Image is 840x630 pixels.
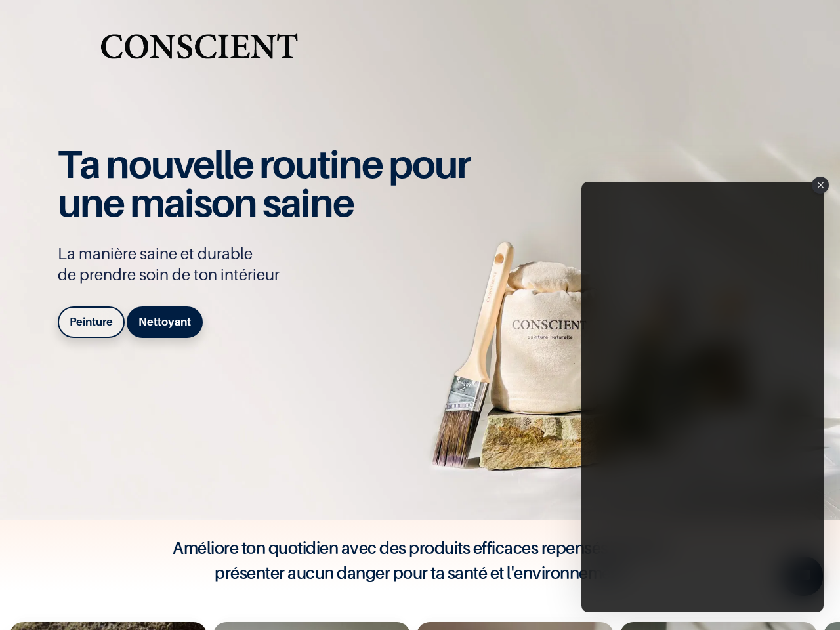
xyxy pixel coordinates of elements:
span: Ta nouvelle routine pour une maison saine [58,140,470,226]
input: Recherche… [364,29,656,75]
a: Logo of Conscient [98,26,301,78]
span: All [331,30,343,76]
b: Peinture [70,315,113,328]
a: Peinture [58,306,125,338]
div: Close [812,177,829,194]
div: Tolstoy #3 modal [581,182,824,612]
button: Rechercher [655,29,687,75]
h4: Améliore ton quotidien avec des produits efficaces repensés pour ne présenter aucun danger pour t... [157,535,682,585]
img: Conscient [98,26,301,78]
a: All [321,29,364,75]
p: La manière saine et durable de prendre soin de ton intérieur [58,243,484,285]
b: Nettoyant [138,315,191,328]
button: Open chat widget [11,11,51,51]
a: Nettoyant [127,306,203,338]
